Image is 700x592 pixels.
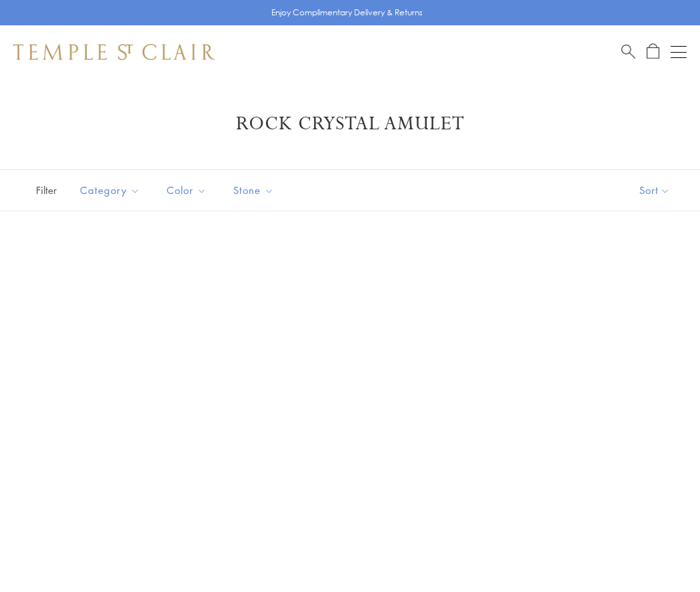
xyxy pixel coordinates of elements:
[13,44,215,60] img: Temple St. Clair
[609,170,700,211] button: Show sort by
[227,182,284,199] span: Stone
[647,43,659,60] a: Open Shopping Bag
[271,6,423,19] p: Enjoy Complimentary Delivery & Returns
[160,182,217,199] span: Color
[70,175,150,205] button: Category
[157,175,217,205] button: Color
[73,182,150,199] span: Category
[621,43,635,60] a: Search
[33,112,667,136] h1: Rock Crystal Amulet
[223,175,284,205] button: Stone
[671,44,687,60] button: Open navigation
